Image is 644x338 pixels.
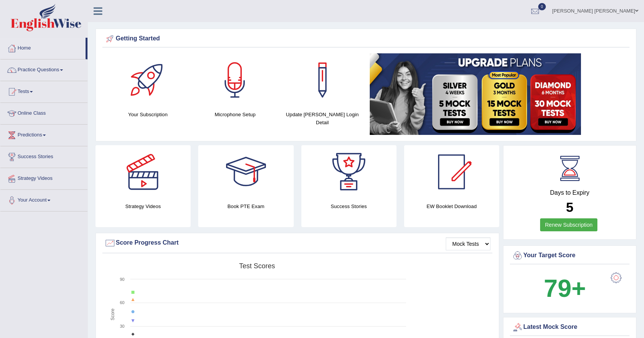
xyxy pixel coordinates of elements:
a: Practice Questions [0,59,87,78]
tspan: Score [110,308,115,320]
h4: Your Subscription [108,111,188,119]
h4: Update [PERSON_NAME] Login Detail [283,111,362,127]
div: Getting Started [104,33,628,45]
h4: Microphone Setup [195,111,275,119]
h4: Days to Expiry [512,189,628,196]
h4: Book PTE Exam [198,202,293,210]
text: 90 [120,277,125,282]
a: Strategy Videos [0,168,87,187]
a: Tests [0,81,87,100]
div: Score Progress Chart [104,237,490,249]
a: Predictions [0,125,87,144]
b: 5 [566,200,573,215]
h4: Strategy Videos [95,202,191,210]
div: Latest Mock Score [512,322,628,333]
a: Home [0,38,86,57]
text: 60 [120,300,125,305]
a: Online Class [0,103,87,122]
span: 0 [538,3,546,10]
a: Renew Subscription [540,218,598,231]
text: 30 [120,324,125,328]
b: 79+ [544,274,586,302]
tspan: Test scores [239,262,275,270]
a: Success Stories [0,146,87,165]
a: Your Account [0,190,87,209]
div: Your Target Score [512,250,628,261]
img: small5.jpg [370,53,581,135]
h4: Success Stories [301,202,396,210]
h4: EW Booklet Download [404,202,499,210]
